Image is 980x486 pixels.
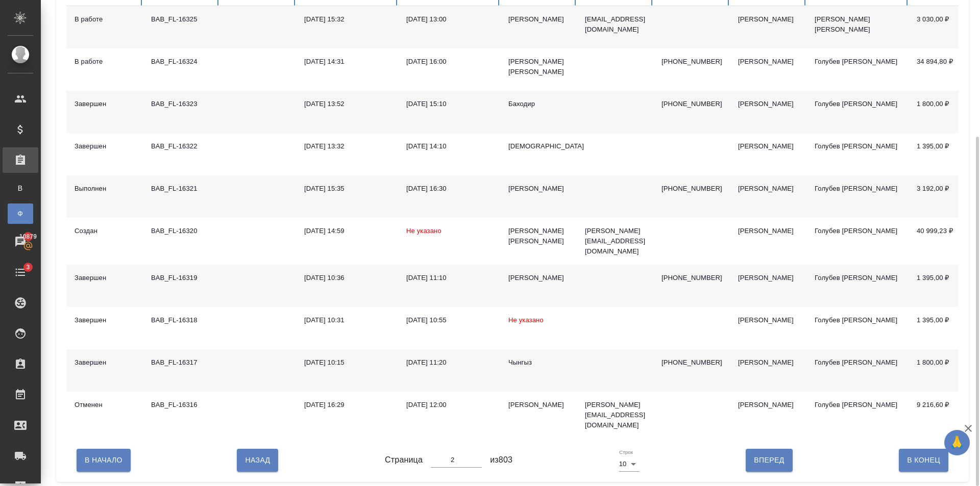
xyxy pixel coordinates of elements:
[661,57,722,67] p: [PHONE_NUMBER]
[304,400,390,410] div: [DATE] 16:29
[806,349,909,392] td: Голубев [PERSON_NAME]
[806,265,909,307] td: Голубев [PERSON_NAME]
[944,430,970,455] button: 🙏
[75,141,135,151] div: Завершен
[304,141,390,151] div: [DATE] 13:32
[75,184,135,194] div: Выполнен
[8,203,33,224] a: Ф
[385,454,423,466] span: Страница
[806,133,909,175] td: Голубев [PERSON_NAME]
[619,457,640,471] div: 10
[948,432,966,453] span: 🙏
[738,99,798,109] div: [PERSON_NAME]
[151,141,211,151] div: BAB_FL-16322
[754,454,784,467] span: Вперед
[746,449,792,471] button: Вперед
[508,226,569,246] div: [PERSON_NAME] [PERSON_NAME]
[738,14,798,24] div: [PERSON_NAME]
[738,357,798,368] div: [PERSON_NAME]
[406,400,492,410] div: [DATE] 12:00
[508,400,569,410] div: [PERSON_NAME]
[585,14,645,35] p: [EMAIL_ADDRESS][DOMAIN_NAME]
[304,273,390,283] div: [DATE] 10:36
[508,99,569,109] div: Баходир
[13,232,43,242] span: 10879
[151,57,211,67] div: BAB_FL-16324
[304,315,390,325] div: [DATE] 10:31
[304,99,390,109] div: [DATE] 13:52
[75,400,135,410] div: Отменен
[304,184,390,194] div: [DATE] 15:35
[8,178,33,198] a: В
[907,454,940,467] span: В Конец
[151,226,211,236] div: BAB_FL-16320
[661,273,722,283] p: [PHONE_NUMBER]
[806,218,909,265] td: Голубев [PERSON_NAME]
[508,316,544,324] span: Не указано
[75,273,135,283] div: Завершен
[151,273,211,283] div: BAB_FL-16319
[406,184,492,194] div: [DATE] 16:30
[619,450,633,455] label: Строк
[508,141,569,151] div: [DEMOGRAPHIC_DATA]
[75,57,135,67] div: В работе
[738,273,798,283] div: [PERSON_NAME]
[406,227,442,235] span: Не указано
[151,315,211,325] div: BAB_FL-16318
[75,226,135,236] div: Создан
[406,14,492,24] div: [DATE] 13:00
[406,57,492,67] div: [DATE] 16:00
[738,57,798,67] div: [PERSON_NAME]
[738,400,798,410] div: [PERSON_NAME]
[3,229,38,254] a: 10879
[245,454,270,467] span: Назад
[806,392,909,439] td: Голубев [PERSON_NAME]
[151,400,211,410] div: BAB_FL-16316
[237,449,278,471] button: Назад
[406,273,492,283] div: [DATE] 11:10
[661,99,722,109] p: [PHONE_NUMBER]
[508,357,569,368] div: Чынгыз
[806,48,909,91] td: Голубев [PERSON_NAME]
[508,184,569,194] div: [PERSON_NAME]
[151,357,211,368] div: BAB_FL-16317
[738,226,798,236] div: [PERSON_NAME]
[490,454,512,466] span: из 803
[406,357,492,368] div: [DATE] 11:20
[738,184,798,194] div: [PERSON_NAME]
[304,14,390,24] div: [DATE] 15:32
[151,184,211,194] div: BAB_FL-16321
[508,273,569,283] div: [PERSON_NAME]
[3,260,38,285] a: 3
[738,315,798,325] div: [PERSON_NAME]
[151,99,211,109] div: BAB_FL-16323
[806,6,909,48] td: [PERSON_NAME] [PERSON_NAME]
[406,141,492,151] div: [DATE] 14:10
[151,14,211,24] div: BAB_FL-16325
[899,449,948,471] button: В Конец
[77,449,131,471] button: В Начало
[75,14,135,24] div: В работе
[806,307,909,349] td: Голубев [PERSON_NAME]
[738,141,798,151] div: [PERSON_NAME]
[585,226,645,257] p: [PERSON_NAME][EMAIL_ADDRESS][DOMAIN_NAME]
[406,99,492,109] div: [DATE] 15:10
[13,183,28,193] span: В
[75,357,135,368] div: Завершен
[13,209,28,219] span: Ф
[20,262,36,272] span: 3
[304,357,390,368] div: [DATE] 10:15
[661,184,722,194] p: [PHONE_NUMBER]
[406,315,492,325] div: [DATE] 10:55
[85,454,122,467] span: В Начало
[585,400,645,430] p: [PERSON_NAME][EMAIL_ADDRESS][DOMAIN_NAME]
[806,91,909,133] td: Голубев [PERSON_NAME]
[806,175,909,218] td: Голубев [PERSON_NAME]
[304,57,390,67] div: [DATE] 14:31
[75,315,135,325] div: Завершен
[75,99,135,109] div: Завершен
[304,226,390,236] div: [DATE] 14:59
[508,57,569,77] div: [PERSON_NAME] [PERSON_NAME]
[508,14,569,24] div: [PERSON_NAME]
[661,357,722,368] p: [PHONE_NUMBER]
